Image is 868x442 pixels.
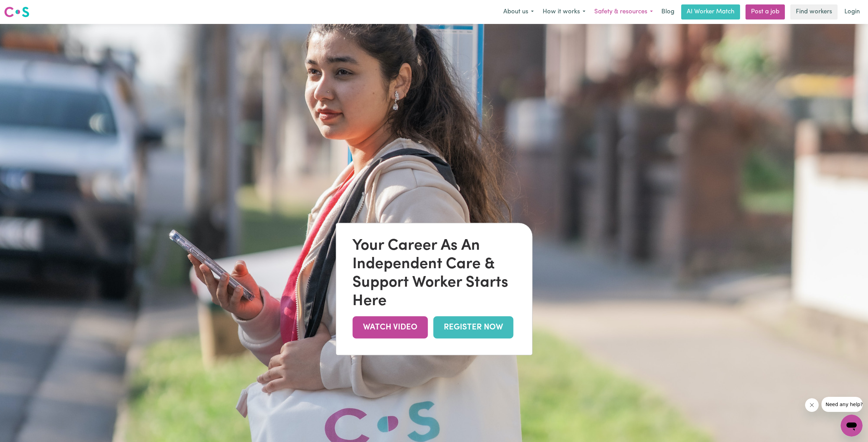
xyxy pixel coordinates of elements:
a: Careseekers logo [4,4,29,20]
button: About us [499,5,538,19]
a: Post a job [746,4,785,19]
iframe: Message from company [821,397,863,412]
button: How it works [538,5,590,19]
a: Find workers [790,4,838,19]
a: AI Worker Match [681,4,740,19]
img: Careseekers logo [4,6,29,18]
div: Your Career As An Independent Care & Support Worker Starts Here [352,237,516,311]
a: WATCH VIDEO [352,316,428,339]
a: Login [840,4,864,19]
span: Need any help? [4,5,41,10]
iframe: Close message [805,398,819,412]
iframe: Button to launch messaging window [841,415,863,437]
button: Safety & resources [590,5,657,19]
a: REGISTER NOW [433,316,513,339]
a: Blog [657,4,678,19]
